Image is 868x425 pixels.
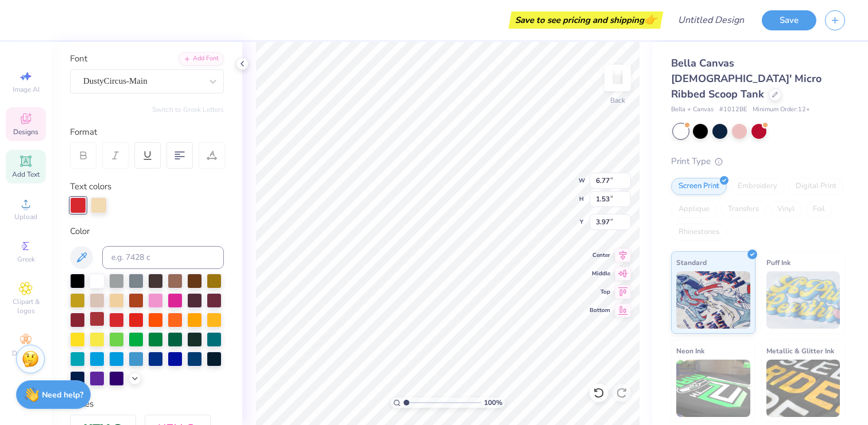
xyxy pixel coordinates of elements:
[788,178,844,195] div: Digital Print
[720,201,766,218] div: Transfers
[719,105,747,115] span: # 1012BE
[6,297,46,315] span: Clipart & logos
[102,246,224,269] input: e.g. 7428 c
[12,170,40,179] span: Add Text
[671,201,717,218] div: Applique
[70,126,225,139] div: Format
[606,67,629,89] img: Back
[70,52,87,65] label: Font
[766,345,834,357] span: Metallic & Glitter Ink
[671,56,821,101] span: Bella Canvas [DEMOGRAPHIC_DATA]' Micro Ribbed Scoop Tank
[42,389,83,400] strong: Need help?
[70,397,224,411] div: Styles
[14,212,37,221] span: Upload
[762,10,816,30] button: Save
[676,256,707,268] span: Standard
[70,225,224,238] div: Color
[770,201,802,218] div: Vinyl
[671,224,727,241] div: Rhinestones
[590,306,610,314] span: Bottom
[70,180,111,193] label: Text colors
[17,255,35,264] span: Greek
[590,288,610,296] span: Top
[671,105,714,115] span: Bella + Canvas
[730,178,785,195] div: Embroidery
[13,85,40,94] span: Image AI
[610,95,625,106] div: Back
[676,271,750,329] img: Standard
[644,13,657,26] span: 👉
[671,178,727,195] div: Screen Print
[152,105,224,114] button: Switch to Greek Letters
[669,9,753,32] input: Untitled Design
[13,127,38,137] span: Designs
[590,270,610,278] span: Middle
[676,360,750,417] img: Neon Ink
[753,105,810,115] span: Minimum Order: 12 +
[484,397,502,408] span: 100 %
[766,271,840,329] img: Puff Ink
[766,256,790,268] span: Puff Ink
[179,52,224,65] div: Add Font
[590,251,610,259] span: Center
[12,349,40,358] span: Decorate
[766,360,840,417] img: Metallic & Glitter Ink
[511,11,660,29] div: Save to see pricing and shipping
[805,201,832,218] div: Foil
[671,155,845,168] div: Print Type
[676,345,704,357] span: Neon Ink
